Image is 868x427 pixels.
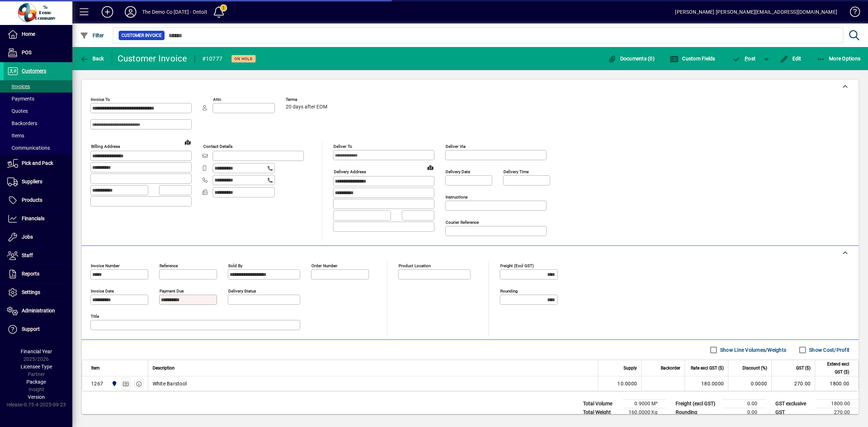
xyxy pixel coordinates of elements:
td: 270.00 [815,408,859,417]
span: Package [26,379,46,385]
div: [PERSON_NAME] [PERSON_NAME][EMAIL_ADDRESS][DOMAIN_NAME] [675,6,837,18]
span: Payments [7,96,34,102]
span: Customer Invoice [122,32,162,39]
span: Supply [624,364,637,372]
span: Documents (0) [608,56,655,61]
span: Back [80,56,104,61]
span: White Barstool [153,380,187,387]
a: Communications [4,142,72,154]
a: Invoices [4,80,72,93]
a: Payments [4,93,72,105]
div: 180.0000 [689,380,724,387]
span: Rate excl GST ($) [691,364,724,372]
span: Invoices [7,84,30,89]
td: 1800.00 [815,376,858,391]
mat-label: Delivery status [228,289,256,294]
span: Financials [22,215,44,221]
td: 160.0000 Kg [623,408,666,417]
td: GST exclusive [772,400,815,408]
span: Customers [22,68,46,74]
span: Item [91,364,100,372]
button: Add [96,5,119,18]
span: Description [153,364,175,372]
td: 0.0000 [728,376,771,391]
span: Staff [22,252,33,258]
a: Knowledge Base [844,1,859,25]
div: #10777 [202,53,223,65]
a: Suppliers [4,173,72,191]
span: Financial Year [21,349,52,354]
mat-label: Invoice number [91,263,120,268]
a: Jobs [4,228,72,246]
div: Customer Invoice [118,53,187,64]
a: POS [4,44,72,62]
mat-label: Delivery time [503,169,529,174]
span: Auckland [110,380,118,388]
button: Filter [78,29,106,42]
button: Custom Fields [668,52,717,65]
span: More Options [817,56,861,61]
span: POS [22,50,31,55]
mat-label: Reference [159,263,178,268]
mat-label: Invoice date [91,289,114,294]
span: P [745,56,748,61]
a: Staff [4,247,72,265]
button: Post [729,52,759,65]
mat-label: Order number [311,263,337,268]
td: 0.00 [723,400,766,408]
span: Filter [80,33,104,38]
mat-label: Delivery date [446,169,470,174]
span: Discount (%) [743,364,767,372]
span: GST ($) [796,364,810,372]
a: Administration [4,302,72,320]
a: Home [4,25,72,43]
mat-label: Invoice To [91,97,110,102]
button: Documents (0) [606,52,656,65]
td: GST [772,408,815,417]
a: Settings [4,283,72,302]
div: The Demo Co [DATE] - Ontoit [142,6,207,18]
a: Items [4,129,72,142]
a: Support [4,320,72,338]
mat-label: Payment due [159,289,184,294]
span: 10.0000 [617,380,637,387]
span: Administration [22,308,55,313]
mat-label: Instructions [446,195,468,200]
a: Products [4,191,72,209]
span: 20 days after EOM [286,104,327,110]
mat-label: Attn [213,97,221,102]
td: Total Volume [579,400,623,408]
td: Rounding [672,408,723,417]
mat-label: Title [91,314,99,319]
td: Freight (excl GST) [672,400,723,408]
label: Show Line Volumes/Weights [719,346,786,354]
span: Jobs [22,234,33,240]
mat-label: Deliver via [446,144,465,149]
a: View on map [182,136,193,148]
span: Support [22,326,40,332]
span: Pick and Pack [22,160,53,166]
a: Pick and Pack [4,154,72,172]
span: Settings [22,289,40,295]
mat-label: Product location [399,263,431,268]
span: Extend excl GST ($) [820,360,849,376]
a: Reports [4,265,72,283]
label: Show Cost/Profit [808,346,850,354]
span: Reports [22,271,39,277]
td: 0.00 [723,408,766,417]
mat-label: Rounding [500,289,518,294]
a: Backorders [4,117,72,129]
span: Licensee Type [21,364,52,370]
span: Custom Fields [670,56,715,61]
span: Edit [780,56,801,61]
td: 1800.00 [815,400,859,408]
button: Edit [778,52,803,65]
app-page-header-button: Back [72,52,112,65]
td: Total Weight [579,408,623,417]
div: 1267 [91,380,103,387]
span: ost [732,56,756,61]
span: Communications [7,145,50,151]
span: Products [22,197,42,203]
span: On hold [234,56,253,61]
span: Items [7,133,24,138]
